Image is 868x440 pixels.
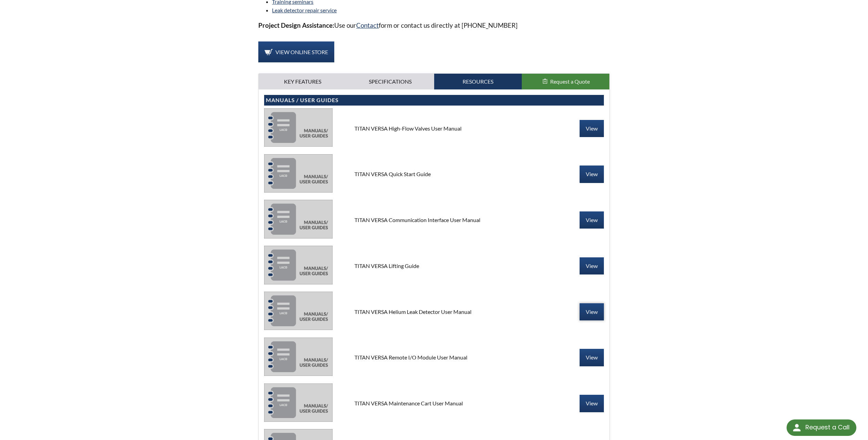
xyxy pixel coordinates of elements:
[349,400,519,407] div: TITAN VERSA Maintenance Cart User Manual
[258,41,334,63] a: View Online Store
[258,21,334,29] strong: Project Design Assistance:
[356,21,379,29] a: Contact
[349,308,519,316] div: TITAN VERSA Helium Leak Detector User Manual
[522,74,609,89] button: Request a Quote
[580,166,604,183] a: View
[264,383,333,422] img: manuals-58eb83dcffeb6bffe51ad23c0c0dc674bfe46cf1c3d14eaecd86c55f24363f1d.jpg
[580,395,604,412] a: View
[258,20,609,30] p: Use our form or contact us directly at [PHONE_NUMBER]
[434,74,522,89] a: Resources
[550,78,590,85] span: Request a Quote
[349,170,519,178] div: TITAN VERSA Quick Start Guide
[349,354,519,361] div: TITAN VERSA Remote I/O Module User Manual
[275,49,328,55] span: View Online Store
[349,125,519,132] div: TITAN VERSA High-Flow Valves User Manual
[264,292,333,330] img: manuals-58eb83dcffeb6bffe51ad23c0c0dc674bfe46cf1c3d14eaecd86c55f24363f1d.jpg
[264,108,333,147] img: manuals-58eb83dcffeb6bffe51ad23c0c0dc674bfe46cf1c3d14eaecd86c55f24363f1d.jpg
[266,97,602,104] h4: Manuals / User Guides
[264,200,333,238] img: manuals-58eb83dcffeb6bffe51ad23c0c0dc674bfe46cf1c3d14eaecd86c55f24363f1d.jpg
[264,154,333,193] img: manuals-58eb83dcffeb6bffe51ad23c0c0dc674bfe46cf1c3d14eaecd86c55f24363f1d.jpg
[580,303,604,320] a: View
[805,419,850,435] div: Request a Call
[349,216,519,224] div: TITAN VERSA Communication Interface User Manual
[580,120,604,137] a: View
[264,246,333,284] img: manuals-58eb83dcffeb6bffe51ad23c0c0dc674bfe46cf1c3d14eaecd86c55f24363f1d.jpg
[264,338,333,376] img: manuals-58eb83dcffeb6bffe51ad23c0c0dc674bfe46cf1c3d14eaecd86c55f24363f1d.jpg
[791,422,802,433] img: round button
[580,257,604,274] a: View
[580,211,604,229] a: View
[787,419,856,436] div: Request a Call
[272,7,337,13] a: Leak detector repair service
[346,74,434,89] a: Specifications
[349,262,519,270] div: TITAN VERSA Lifting Guide
[259,74,346,89] a: Key Features
[580,349,604,366] a: View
